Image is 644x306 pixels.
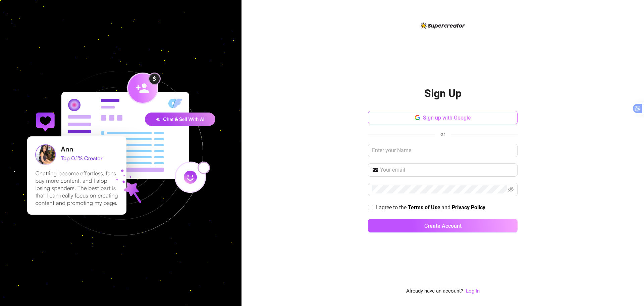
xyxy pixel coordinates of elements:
[421,23,465,29] img: logo-BBDzfeDw.svg
[440,131,445,137] span: or
[423,115,471,121] span: Sign up with Google
[441,204,452,211] span: and
[368,144,518,157] input: Enter your Name
[5,37,237,269] img: signup-background-D0MIrEPF.svg
[368,219,518,232] button: Create Account
[508,187,514,192] span: eye-invisible
[424,87,462,100] h2: Sign Up
[376,204,408,211] span: I agree to the
[452,204,485,211] strong: Privacy Policy
[452,204,485,211] a: Privacy Policy
[406,287,463,295] span: Already have an account?
[408,204,440,211] strong: Terms of Use
[380,166,514,174] input: Your email
[408,204,440,211] a: Terms of Use
[424,223,462,229] span: Create Account
[466,287,480,295] a: Log In
[466,288,480,294] a: Log In
[368,111,518,124] button: Sign up with Google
